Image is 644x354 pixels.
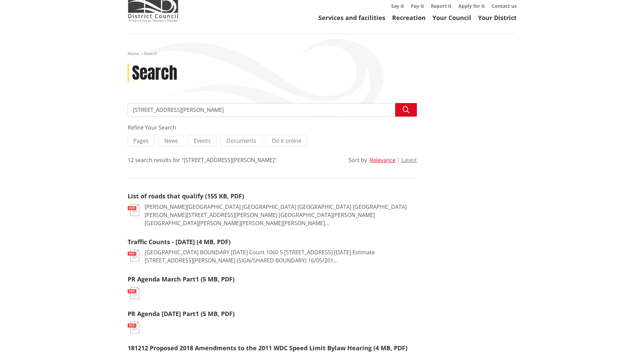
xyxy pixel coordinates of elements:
[433,14,471,22] a: Your Council
[144,51,157,56] span: Search
[128,344,407,352] a: 181212 Proposed 2018 Amendments to the 2011 WDC Speed Limit Bylaw Hearing (4 MB, PDF)
[128,51,517,57] nav: breadcrumb
[128,103,417,117] input: Search input
[272,137,301,144] span: Do it online
[370,157,395,163] button: Relevance
[392,14,426,22] a: Recreation
[145,248,417,264] p: [GEOGRAPHIC_DATA] BOUNDARY [DATE] Count 1060 5 [STREET_ADDRESS] [DATE] Estimate [STREET_ADDRESS][...
[128,51,139,56] a: Home
[194,137,211,144] span: Events
[133,137,149,144] span: Pages
[318,14,385,22] a: Services and facilities
[128,123,417,132] div: Refine Your Search
[164,137,178,144] span: News
[128,192,244,200] a: List of roads that qualify (155 KB, PDF)
[128,310,235,318] a: PR Agenda [DATE] Part1 (5 MB, PDF)
[458,3,485,9] a: Apply for it
[132,63,177,83] h1: Search
[401,157,417,163] button: Latest
[128,156,276,164] div: 12 search results for "[STREET_ADDRESS][PERSON_NAME]"
[128,287,139,299] img: document-pdf.svg
[128,238,231,246] a: Traffic Counts - [DATE] (4 MB, PDF)
[128,321,139,333] img: document-pdf.svg
[391,3,404,9] a: Say it
[411,3,424,9] a: Pay it
[128,250,139,261] img: document-pdf.svg
[128,204,139,216] img: document-pdf.svg
[478,14,517,22] a: Your District
[492,3,517,9] a: Contact us
[613,326,637,350] iframe: Messenger Launcher
[349,156,367,164] div: Sort by
[226,137,256,144] span: Documents
[145,203,417,227] p: [PERSON_NAME][GEOGRAPHIC_DATA] [GEOGRAPHIC_DATA] [GEOGRAPHIC_DATA] [GEOGRAPHIC_DATA][PERSON_NAME]...
[128,275,235,283] a: PR Agenda March Part1 (5 MB, PDF)
[431,3,452,9] a: Report it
